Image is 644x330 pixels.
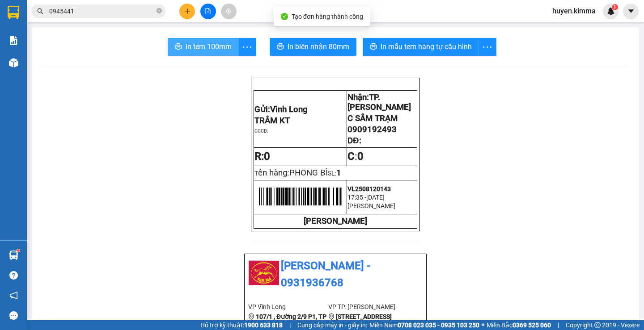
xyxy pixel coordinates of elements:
span: DĐ: [347,136,361,146]
span: printer [277,43,284,51]
span: T [254,170,328,177]
strong: R: [254,150,270,163]
span: TRÂM KT [254,116,290,125]
button: caret-down [623,4,639,19]
span: Gửi: [254,104,308,114]
span: In mẫu tem hàng tự cấu hình [381,41,472,52]
span: more [239,42,256,53]
button: file-add [200,4,216,19]
span: 1 [336,168,341,178]
span: VL2508120143 [347,185,391,192]
span: TP. [PERSON_NAME] [347,92,411,112]
b: [STREET_ADDRESS][PERSON_NAME] [328,313,392,330]
span: huyen.kimma [545,5,603,17]
img: logo.jpg [248,258,280,289]
li: VP Vĩnh Long [248,302,328,312]
span: PHONG BÌ [289,168,328,178]
span: C SÂM TRẠM [347,113,398,123]
button: more [479,38,496,56]
span: printer [370,43,377,51]
img: warehouse-icon [9,251,18,260]
span: SL: [328,170,336,177]
span: In tem 100mm [186,41,232,52]
button: printerIn biên nhận 80mm [270,38,356,56]
span: message [9,311,18,320]
span: aim [225,8,232,14]
input: Tìm tên, số ĐT hoặc mã đơn [49,6,155,16]
span: Tạo đơn hàng thành công [292,13,363,20]
img: warehouse-icon [9,58,18,67]
span: more [479,42,496,53]
strong: 0708 023 035 - 0935 103 250 [398,322,479,329]
span: Cung cấp máy in - giấy in: [297,320,367,330]
span: : [347,150,364,163]
span: 17:35 - [347,194,366,201]
span: 1 [613,4,616,10]
span: 0 [357,150,364,163]
span: question-circle [9,271,18,280]
span: | [289,320,291,330]
span: In biên nhận 80mm [288,41,349,52]
span: environment [248,313,254,320]
span: Miền Bắc [487,320,551,330]
span: [PERSON_NAME] [347,202,395,209]
span: Hỗ trợ kỹ thuật: [200,320,283,330]
strong: C [347,150,355,163]
li: [PERSON_NAME] - 0931936768 [248,258,423,291]
span: copyright [594,322,601,328]
span: 0 [264,150,270,163]
span: search [37,8,43,14]
span: notification [9,291,18,300]
button: printerIn mẫu tem hàng tự cấu hình [363,38,479,56]
button: printerIn tem 100mm [168,38,239,56]
span: CCCD: [254,128,268,134]
span: close-circle [157,8,162,13]
img: icon-new-feature [607,7,615,15]
span: environment [328,313,335,320]
span: close-circle [157,7,162,16]
span: | [558,320,559,330]
span: plus [184,8,191,14]
span: printer [175,43,182,51]
li: VP TP. [PERSON_NAME] [328,302,408,312]
button: more [238,38,256,56]
img: solution-icon [9,36,18,45]
img: logo-vxr [8,6,19,19]
strong: 0369 525 060 [513,322,551,329]
b: 107/1 , Đường 2/9 P1, TP Vĩnh Long [248,313,326,330]
span: ⚪️ [482,323,484,327]
span: [DATE] [366,194,385,201]
span: 0909192493 [347,125,397,134]
span: check-circle [281,13,288,20]
strong: [PERSON_NAME] [304,216,367,226]
span: caret-down [627,7,635,15]
span: Vĩnh Long [270,104,308,114]
strong: 1900 633 818 [244,322,283,329]
span: file-add [205,8,211,14]
button: plus [179,4,195,19]
span: Nhận: [347,92,411,112]
sup: 1 [612,4,618,10]
span: Miền Nam [369,320,479,330]
sup: 1 [17,249,20,252]
button: aim [221,4,237,19]
span: ên hàng: [258,168,328,178]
